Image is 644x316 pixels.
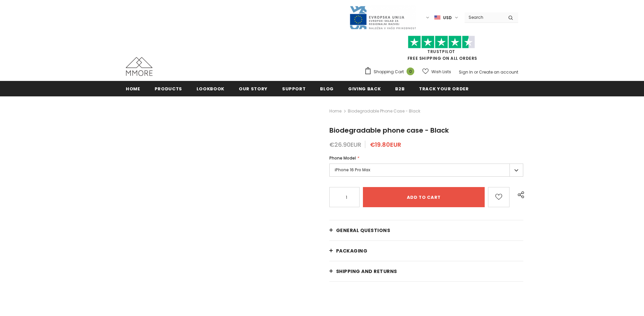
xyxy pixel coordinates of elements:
span: B2B [395,86,405,92]
img: Javni Razpis [349,5,416,30]
span: PACKAGING [336,247,368,254]
span: Shipping and returns [336,268,397,275]
span: Lookbook [197,86,224,92]
a: PACKAGING [329,241,523,261]
span: Blog [320,86,334,92]
img: USD [434,15,440,20]
span: FREE SHIPPING ON ALL ORDERS [364,39,518,61]
img: MMORE Cases [126,57,153,76]
a: B2B [395,81,405,96]
span: Phone Model [329,155,356,161]
label: iPhone 16 Pro Max [329,164,523,177]
a: Shopping Cart 0 [364,67,418,77]
span: or [474,69,478,75]
a: Blog [320,81,334,96]
a: Products [155,81,182,96]
span: General Questions [336,227,390,234]
a: support [282,81,306,96]
span: Our Story [239,86,268,92]
span: €19.80EUR [370,140,401,149]
input: Search Site [465,12,503,22]
a: Create an account [479,69,518,75]
span: USD [443,14,452,21]
span: Track your order [419,86,469,92]
span: €26.90EUR [329,140,361,149]
a: Home [329,107,341,115]
span: Products [155,86,182,92]
span: 0 [407,67,414,75]
a: Giving back [348,81,381,96]
span: Giving back [348,86,381,92]
img: Trust Pilot Stars [408,36,475,49]
a: Our Story [239,81,268,96]
span: support [282,86,306,92]
a: Track your order [419,81,469,96]
a: Lookbook [197,81,224,96]
a: Wish Lists [422,66,451,78]
span: Biodegradable phone case - Black [329,126,449,135]
a: Javni Razpis [349,14,416,20]
input: Add to cart [363,187,485,207]
a: Trustpilot [427,49,455,54]
a: Home [126,81,140,96]
a: General Questions [329,220,523,240]
span: Biodegradable phone case - Black [348,107,420,115]
a: Sign In [459,69,473,75]
a: Shipping and returns [329,261,523,281]
span: Shopping Cart [374,69,404,75]
span: Home [126,86,140,92]
span: Wish Lists [431,69,451,75]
